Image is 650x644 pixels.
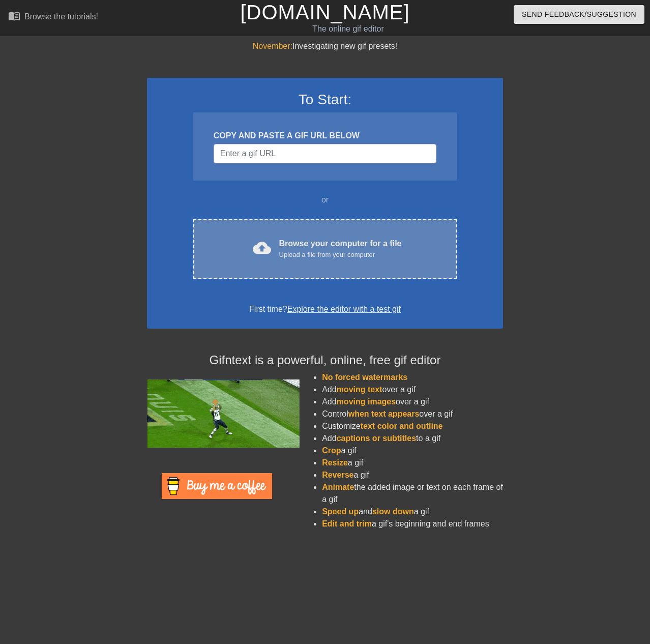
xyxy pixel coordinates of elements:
[240,1,409,23] a: [DOMAIN_NAME]
[287,305,401,313] a: Explore the editor with a test gif
[337,385,382,394] span: moving text
[337,397,396,406] span: moving images
[160,91,490,108] h3: To Start:
[147,379,300,448] img: football_small.gif
[214,130,436,142] div: COPY AND PASTE A GIF URL BELOW
[322,396,503,408] li: Add over a gif
[253,42,292,50] span: November:
[322,506,503,518] li: and a gif
[361,422,443,430] span: text color and outline
[160,303,490,315] div: First time?
[322,373,407,382] span: No forced watermarks
[162,473,272,499] img: Buy Me A Coffee
[8,10,20,22] span: menu_book
[322,420,503,432] li: Customize
[147,353,503,368] h4: Gifntext is a powerful, online, free gif editor
[322,457,503,469] li: a gif
[322,481,503,506] li: the added image or text on each frame of a gif
[322,471,353,479] span: Reverse
[337,434,416,443] span: captions or subtitles
[322,518,503,530] li: a gif's beginning and end frames
[348,409,420,418] span: when text appears
[372,507,414,516] span: slow down
[322,483,354,491] span: Animate
[322,446,341,455] span: Crop
[322,507,359,516] span: Speed up
[322,408,503,420] li: Control over a gif
[8,10,98,25] a: Browse the tutorials!
[253,239,271,257] span: cloud_upload
[147,40,503,52] div: Investigating new gif presets!
[322,458,348,467] span: Resize
[214,144,436,163] input: Username
[322,384,503,396] li: Add over a gif
[322,445,503,457] li: a gif
[322,432,503,445] li: Add to a gif
[279,238,402,260] div: Browse your computer for a file
[279,250,402,260] div: Upload a file from your computer
[514,5,644,24] button: Send Feedback/Suggestion
[222,23,475,35] div: The online gif editor
[173,194,477,206] div: or
[24,12,98,21] div: Browse the tutorials!
[522,8,636,21] span: Send Feedback/Suggestion
[322,519,372,528] span: Edit and trim
[322,469,503,481] li: a gif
